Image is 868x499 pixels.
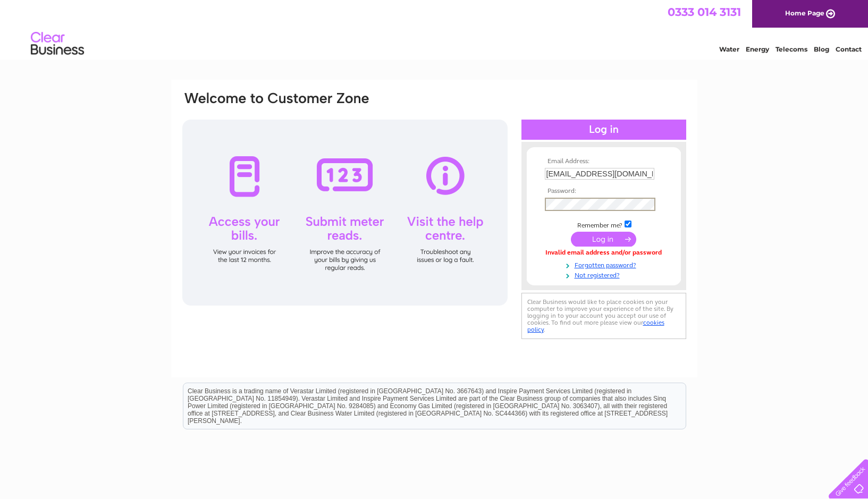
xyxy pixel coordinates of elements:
[545,269,665,280] a: Not registered?
[571,232,636,247] input: Submit
[183,6,686,52] div: Clear Business is a trading name of Verastar Limited (registered in [GEOGRAPHIC_DATA] No. 3667643...
[545,249,663,257] div: Invalid email address and/or password
[746,45,769,53] a: Energy
[668,5,741,19] a: 0333 014 3131
[814,45,829,53] a: Blog
[521,293,686,339] div: Clear Business would like to place cookies on your computer to improve your experience of the sit...
[527,319,664,333] a: cookies policy
[542,219,665,230] td: Remember me?
[776,45,807,53] a: Telecoms
[719,45,739,53] a: Water
[545,259,665,269] a: Forgotten password?
[542,188,665,195] th: Password:
[836,45,862,53] a: Contact
[30,28,85,60] img: logo.png
[542,158,665,165] th: Email Address:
